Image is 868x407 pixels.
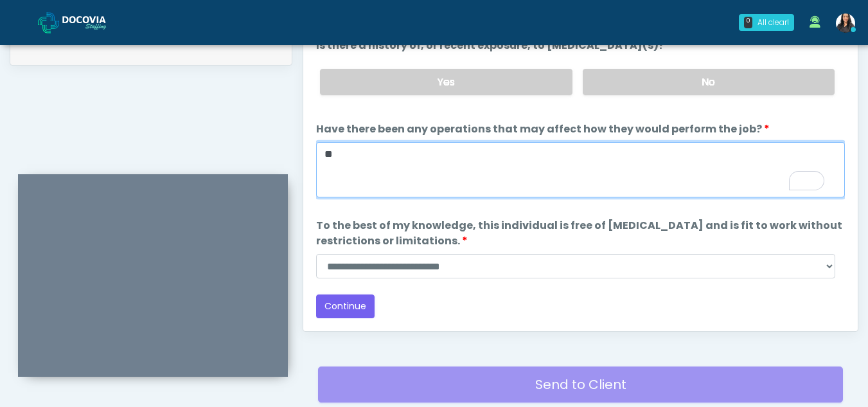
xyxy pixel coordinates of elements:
[583,69,835,95] label: No
[316,142,845,197] textarea: To enrich screen reader interactions, please activate Accessibility in Grammarly extension settings
[316,38,672,53] label: Is there a history of, or recent exposure, to [MEDICAL_DATA](s)?
[316,122,770,137] label: Have there been any operations that may affect how they would perform the job?
[316,218,845,249] label: To the best of my knowledge, this individual is free of [MEDICAL_DATA] and is fit to work without...
[10,5,49,44] button: Open LiveChat chat widget
[38,12,59,33] img: Docovia
[62,16,127,29] img: Docovia
[316,294,375,318] button: Continue
[744,17,752,28] div: 0
[731,9,802,36] a: 0 All clear!
[757,17,789,28] div: All clear!
[18,190,288,377] iframe: To enrich screen reader interactions, please activate Accessibility in Grammarly extension settings
[836,14,855,33] img: Viral Patel
[38,1,127,43] a: Docovia
[320,69,572,95] label: Yes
